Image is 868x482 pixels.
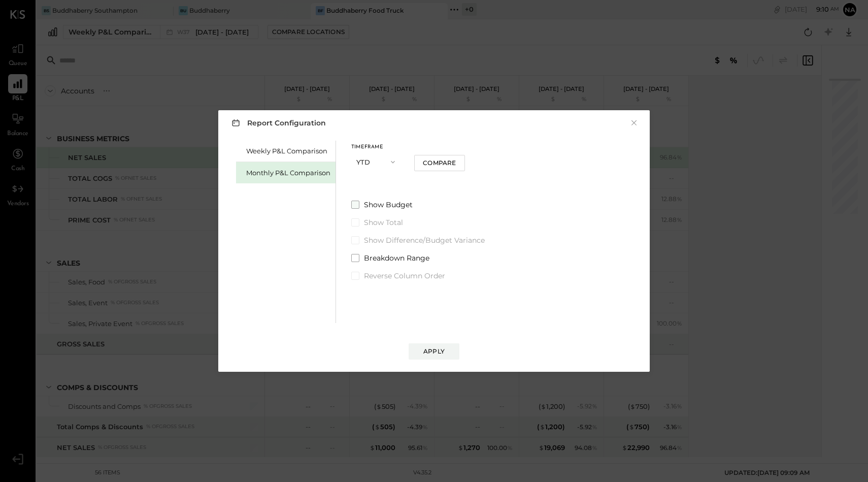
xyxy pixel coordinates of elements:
[364,253,429,263] span: Breakdown Range
[351,145,402,150] div: Timeframe
[246,168,330,178] div: Monthly P&L Comparison
[364,200,413,210] span: Show Budget
[229,116,326,129] h3: Report Configuration
[423,347,445,356] div: Apply
[409,343,459,360] button: Apply
[246,146,330,156] div: Weekly P&L Comparison
[423,158,456,167] div: Compare
[364,235,485,245] span: Show Difference/Budget Variance
[629,118,639,128] button: ×
[351,152,402,171] button: YTD
[364,217,403,228] span: Show Total
[364,271,445,281] span: Reverse Column Order
[414,155,465,171] button: Compare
